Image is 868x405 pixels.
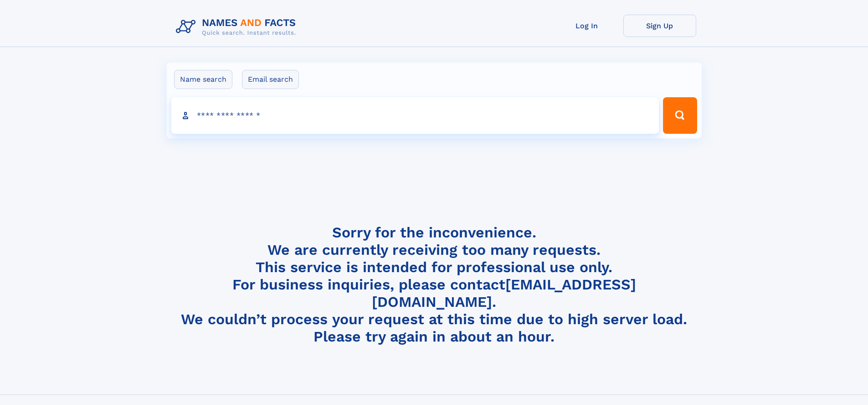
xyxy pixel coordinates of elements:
[172,15,303,39] img: Logo Names and Facts
[623,15,696,37] a: Sign Up
[171,97,659,134] input: search input
[174,70,232,89] label: Name search
[372,276,636,310] a: [EMAIL_ADDRESS][DOMAIN_NAME]
[550,15,623,37] a: Log In
[663,97,697,134] button: Search Button
[242,70,299,89] label: Email search
[172,224,696,346] h4: Sorry for the inconvenience. We are currently receiving too many requests. This service is intend...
